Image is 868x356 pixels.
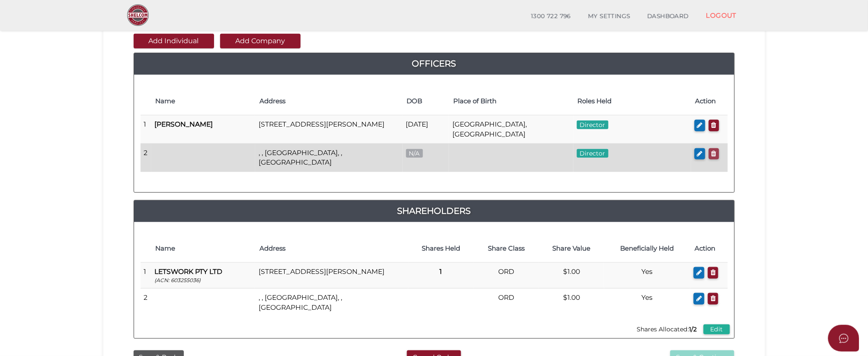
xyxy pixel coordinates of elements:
[255,115,402,144] td: [STREET_ADDRESS][PERSON_NAME]
[478,245,535,252] h4: Share Class
[220,34,301,48] button: Add Company
[698,6,746,24] a: LOGOUT
[141,115,151,144] td: 1
[578,98,687,105] h4: Roles Held
[695,98,724,105] h4: Action
[522,8,580,25] a: 1300 722 796
[580,8,639,25] a: MY SETTINGS
[577,121,609,129] span: Director
[474,263,539,289] td: ORD
[474,289,539,317] td: ORD
[609,245,686,252] h4: Beneficially Held
[604,263,690,289] td: Yes
[259,98,398,105] h4: Address
[704,324,730,334] button: Edit
[577,149,609,158] span: Director
[539,263,604,289] td: $1.00
[155,120,213,128] b: [PERSON_NAME]
[403,115,449,144] td: [DATE]
[156,245,251,252] h4: Name
[407,98,445,105] h4: DOB
[635,323,699,335] span: Shares Allocated:
[828,325,859,352] button: Open asap
[155,267,223,276] b: LETSWORK PTY LTD
[604,289,690,317] td: Yes
[413,245,470,252] h4: Shares Held
[134,57,734,70] a: Officers
[695,245,723,252] h4: Action
[255,263,408,289] td: [STREET_ADDRESS][PERSON_NAME]
[639,8,698,25] a: DASHBOARD
[453,98,569,105] h4: Place of Birth
[141,289,151,317] td: 2
[155,277,252,284] p: (ACN: 603255036)
[134,34,214,48] button: Add Individual
[440,267,442,276] b: 1
[543,245,600,252] h4: Share Value
[449,115,573,144] td: [GEOGRAPHIC_DATA], [GEOGRAPHIC_DATA]
[689,325,697,333] b: 1/2
[539,289,604,317] td: $1.00
[134,204,734,218] a: Shareholders
[255,289,408,317] td: , , [GEOGRAPHIC_DATA], , [GEOGRAPHIC_DATA]
[141,143,151,172] td: 2
[141,263,151,289] td: 1
[255,143,402,172] td: , , [GEOGRAPHIC_DATA], , [GEOGRAPHIC_DATA]
[259,245,404,252] h4: Address
[156,98,251,105] h4: Name
[406,149,423,158] span: N/A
